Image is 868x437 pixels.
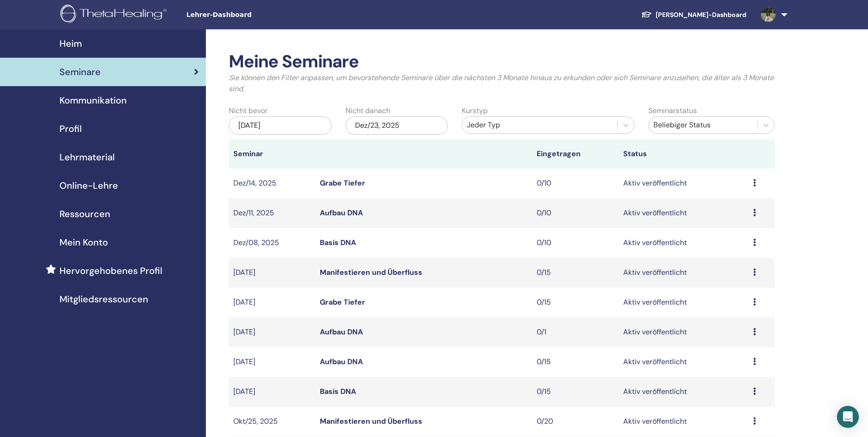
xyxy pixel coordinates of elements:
td: Dez/14, 2025 [229,169,315,198]
td: [DATE] [229,377,315,407]
td: Aktiv veröffentlicht [619,407,749,437]
span: Profil [59,122,82,136]
div: Beliebiger Status [653,120,753,131]
td: 0/1 [532,317,619,347]
td: 0/10 [532,169,619,198]
span: Kommunikation [59,93,127,107]
td: 0/15 [532,347,619,377]
span: Hervorgehobenes Profil [59,264,162,278]
div: Jeder Typ [467,120,613,131]
a: Basis DNA [320,387,356,396]
td: Aktiv veröffentlicht [619,228,749,258]
td: Aktiv veröffentlicht [619,198,749,228]
td: Okt/25, 2025 [229,407,315,437]
td: Aktiv veröffentlicht [619,288,749,317]
td: Aktiv veröffentlicht [619,169,749,198]
p: Sie können den Filter anpassen, um bevorstehende Seminare über die nächsten 3 Monate hinaus zu er... [229,72,775,94]
h2: Meine Seminare [229,51,775,72]
label: Seminarstatus [648,105,697,116]
td: Aktiv veröffentlicht [619,317,749,347]
img: default.jpg [761,7,776,22]
td: [DATE] [229,288,315,317]
th: Status [619,139,749,169]
td: [DATE] [229,317,315,347]
span: Lehrer-Dashboard [186,10,323,20]
td: 0/10 [532,198,619,228]
td: 0/10 [532,228,619,258]
label: Nicht bevor [229,105,268,116]
td: Aktiv veröffentlicht [619,347,749,377]
td: Dez/11, 2025 [229,198,315,228]
div: Open Intercom Messenger [837,406,859,428]
span: Online-Lehre [59,179,118,192]
a: Manifestieren und Überfluss [320,416,422,426]
td: 0/15 [532,377,619,407]
span: Seminare [59,65,101,79]
span: Mitgliedsressourcen [59,292,148,306]
div: Dez/23, 2025 [345,116,448,135]
a: Aufbau DNA [320,357,363,366]
a: Grabe Tiefer [320,178,365,188]
span: Ressourcen [59,207,110,221]
label: Kurstyp [462,105,488,116]
a: Aufbau DNA [320,327,363,337]
a: Manifestieren und Überfluss [320,268,422,277]
td: 0/20 [532,407,619,437]
td: 0/15 [532,258,619,288]
a: Basis DNA [320,238,356,247]
a: Grabe Tiefer [320,297,365,307]
img: logo.png [60,5,170,25]
td: [DATE] [229,347,315,377]
td: [DATE] [229,258,315,288]
a: Aufbau DNA [320,208,363,218]
td: Dez/08, 2025 [229,228,315,258]
td: 0/15 [532,288,619,317]
span: Heim [59,37,82,50]
span: Mein Konto [59,235,108,249]
label: Nicht danach [345,105,390,116]
img: graduation-cap-white.svg [641,11,652,18]
td: Aktiv veröffentlicht [619,377,749,407]
div: [DATE] [229,116,332,135]
td: Aktiv veröffentlicht [619,258,749,288]
th: Eingetragen [532,139,619,169]
a: [PERSON_NAME]-Dashboard [634,6,754,23]
th: Seminar [229,139,315,169]
span: Lehrmaterial [59,150,115,164]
